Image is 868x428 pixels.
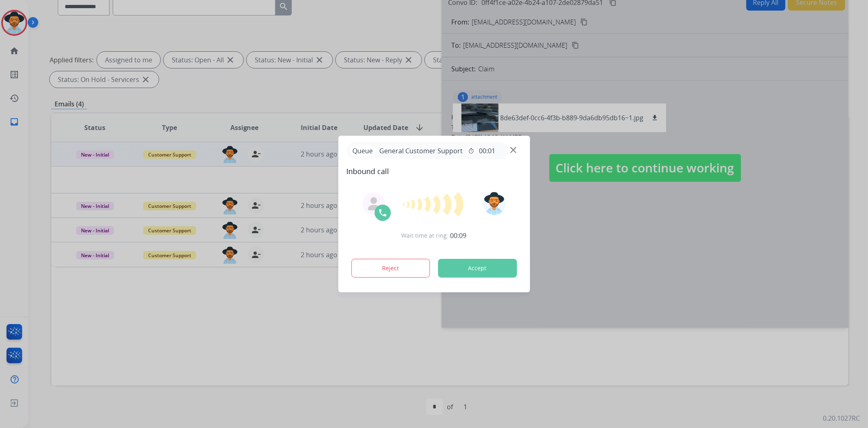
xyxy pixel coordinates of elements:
p: 0.20.1027RC [823,413,860,423]
img: avatar [483,192,506,215]
span: Wait time at ring: [402,232,449,240]
mat-icon: timer [468,148,474,154]
img: close-button [510,147,516,153]
span: 00:09 [450,231,467,240]
p: Queue [350,146,376,156]
img: agent-avatar [367,197,380,210]
button: Reject [351,259,430,278]
img: call-icon [378,208,387,218]
span: General Customer Support [376,146,466,156]
span: 00:01 [479,146,495,156]
button: Accept [438,259,517,278]
span: Inbound call [346,165,522,177]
